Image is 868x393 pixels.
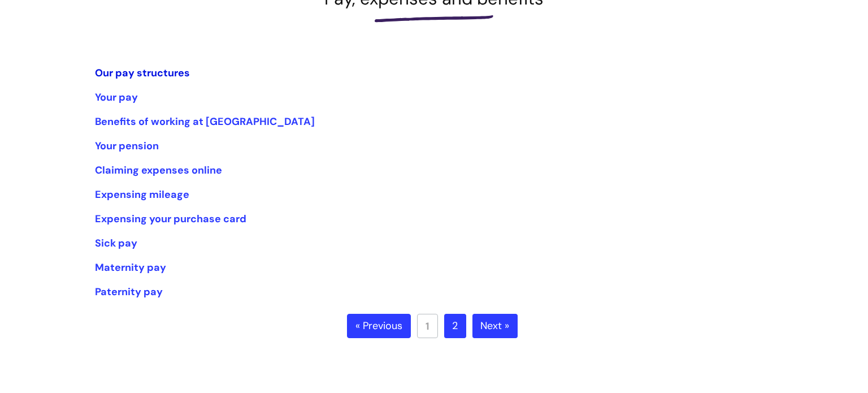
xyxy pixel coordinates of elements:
[95,139,159,153] a: Your pension
[417,314,438,338] a: 1
[95,212,246,226] a: Expensing your purchase card
[95,90,138,104] a: Your pay
[95,115,315,128] a: Benefits of working at [GEOGRAPHIC_DATA]
[347,314,411,339] a: « Previous
[95,236,137,250] a: Sick pay
[472,314,518,339] a: Next »
[444,314,466,339] a: 2
[95,66,190,80] a: Our pay structures
[95,285,163,299] a: Paternity pay
[95,261,166,274] a: Maternity pay
[95,188,189,201] a: Expensing mileage
[95,163,222,177] a: Claiming expenses online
